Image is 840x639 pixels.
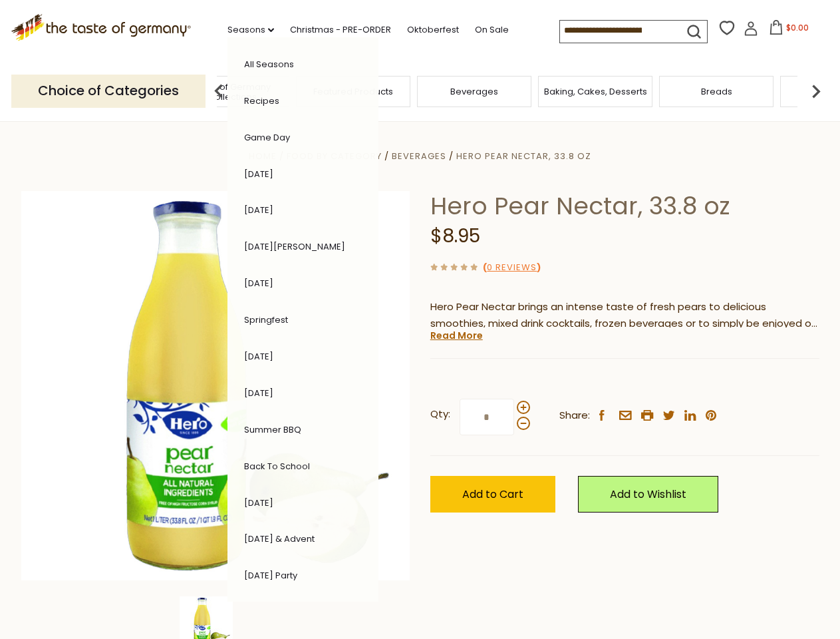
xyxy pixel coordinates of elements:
[244,131,290,144] a: Game Day
[244,168,273,180] a: [DATE]
[244,532,315,545] a: [DATE] & Advent
[407,23,459,37] a: Oktoberfest
[206,78,232,105] img: previous arrow
[290,23,391,37] a: Christmas - PRE-ORDER
[244,95,279,107] a: Recipes
[487,261,537,275] a: 0 Reviews
[244,314,288,326] a: Springfest
[430,191,819,221] h1: Hero Pear Nectar, 33.8 oz
[578,476,718,513] a: Add to Wishlist
[21,191,410,580] img: Hero Pear Nectar, 33.8 oz
[244,569,297,582] a: [DATE] Party
[244,460,310,473] a: Back to School
[475,23,509,37] a: On Sale
[462,487,523,502] span: Add to Cart
[701,87,732,97] a: Breads
[244,350,273,363] a: [DATE]
[244,204,273,216] a: [DATE]
[786,22,809,33] span: $0.00
[430,299,819,332] p: Hero Pear Nectar brings an intense taste of fresh pears to delicious smoothies, mixed drink cockt...
[244,277,273,290] a: [DATE]
[244,423,301,436] a: Summer BBQ
[450,87,498,97] a: Beverages
[460,399,514,435] input: Qty:
[244,58,294,71] a: All Seasons
[244,240,345,253] a: [DATE][PERSON_NAME]
[11,75,206,107] p: Choice of Categories
[244,497,273,509] a: [DATE]
[430,406,450,423] strong: Qty:
[244,387,273,399] a: [DATE]
[559,407,590,424] span: Share:
[544,87,647,97] a: Baking, Cakes, Desserts
[456,150,591,162] a: Hero Pear Nectar, 33.8 oz
[803,78,829,105] img: next arrow
[227,23,274,37] a: Seasons
[392,150,446,162] a: Beverages
[430,223,480,249] span: $8.95
[483,261,541,274] span: ( )
[761,20,817,40] button: $0.00
[430,329,483,342] a: Read More
[430,476,555,513] button: Add to Cart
